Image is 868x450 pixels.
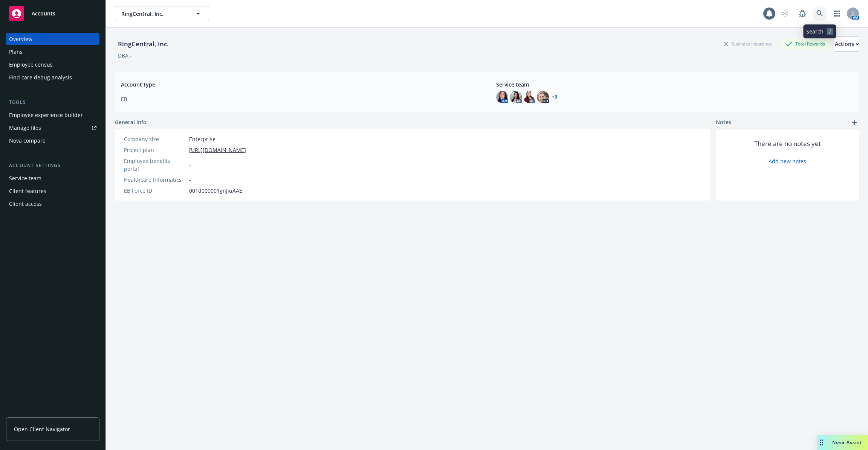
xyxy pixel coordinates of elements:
div: Actions [835,37,859,51]
div: Employee benefits portal [124,157,186,173]
div: Business Insurance [720,39,776,49]
div: Employee census [9,59,53,71]
div: Drag to move [817,435,826,450]
div: Manage files [9,122,41,134]
div: Tools [6,99,99,106]
span: Nova Assist [832,439,862,445]
button: Nova Assist [817,435,868,450]
div: Find care debug analysis [9,71,72,84]
div: Employee experience builder [9,109,83,121]
button: Actions [835,36,859,52]
button: RingCentral, Inc. [115,6,209,21]
div: Company size [124,135,186,143]
a: Manage files [6,122,99,134]
span: 001d000001gnJiuAAE [189,187,242,195]
div: Nova compare [9,135,46,147]
a: Overview [6,33,99,45]
a: Service team [6,172,99,184]
a: Employee census [6,59,99,71]
span: Service team [496,81,853,88]
span: Accounts [32,11,55,17]
span: Enterprise [189,135,215,143]
span: - [189,176,191,184]
a: add [850,118,859,127]
span: RingCentral, Inc. [121,10,186,18]
a: Accounts [6,3,99,24]
a: Switch app [830,6,845,21]
div: Healthcare Informatics [124,176,186,184]
div: Plans [9,46,23,58]
div: Client features [9,185,46,197]
div: DBA: - [118,52,132,59]
a: Employee experience builder [6,109,99,121]
a: +3 [552,95,557,99]
div: Project plan [124,146,186,154]
a: Plans [6,46,99,58]
div: Client access [9,198,42,210]
div: Overview [9,33,32,45]
a: Client access [6,198,99,210]
a: Start snowing [778,6,793,21]
a: [URL][DOMAIN_NAME] [189,146,246,154]
a: Search [812,6,827,21]
span: There are no notes yet [754,139,821,148]
a: Report a Bug [795,6,810,21]
a: Find care debug analysis [6,71,99,84]
div: Service team [9,172,41,184]
span: Account type [121,81,478,88]
img: photo [496,91,508,103]
div: Account settings [6,162,99,169]
span: EB [121,95,478,103]
div: RingCentral, Inc. [115,39,172,49]
div: Total Rewards [782,39,829,49]
img: photo [510,91,522,103]
div: EB Force ID [124,187,186,195]
span: General info [115,118,147,126]
img: photo [537,91,549,103]
span: - [189,161,191,169]
span: Open Client Navigator [14,425,70,433]
span: Notes [716,118,731,127]
a: Client features [6,185,99,197]
a: Nova compare [6,135,99,147]
img: photo [523,91,535,103]
a: Add new notes [769,157,806,165]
